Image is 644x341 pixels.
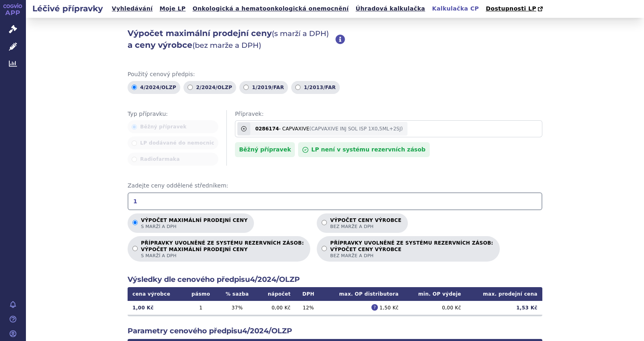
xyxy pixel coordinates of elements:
span: bez marže a DPH [330,253,493,259]
input: 1/2019/FAR [243,85,249,90]
span: (bez marže a DPH) [192,41,261,50]
h2: Léčivé přípravky [26,3,109,14]
th: % sazba [218,287,256,301]
label: 4/2024/OLZP [128,81,180,94]
strong: VÝPOČET CENY VÝROBCE [330,246,493,253]
input: 2/2024/OLZP [188,85,193,90]
td: 1,50 Kč [321,301,403,315]
span: Zadejte ceny oddělené středníkem: [128,182,542,190]
span: s marží a DPH [141,224,247,230]
label: 2/2024/OLZP [183,81,236,94]
td: 1,00 Kč [128,301,184,315]
td: 37 % [218,301,256,315]
span: (s marží a DPH) [272,29,329,38]
span: Dostupnosti LP [486,5,536,12]
h2: Výpočet maximální prodejní ceny a ceny výrobce [128,28,335,51]
a: Vyhledávání [109,3,155,14]
span: Použitý cenový předpis: [128,70,542,79]
th: pásmo [184,287,218,301]
input: 1/2013/FAR [295,85,301,90]
div: LP není v systému rezervních zásob [298,142,429,157]
td: 12 % [296,301,322,315]
span: s marží a DPH [141,253,304,259]
strong: VÝPOČET MAXIMÁLNÍ PRODEJNÍ CENY [141,246,304,253]
th: DPH [296,287,322,301]
input: PŘÍPRAVKY UVOLNĚNÉ ZE SYSTÉMU REZERVNÍCH ZÁSOB:VÝPOČET MAXIMÁLNÍ PRODEJNÍ CENYs marží a DPH [132,246,138,251]
label: 1/2013/FAR [291,81,340,94]
a: Dostupnosti LP [483,3,547,15]
div: Běžný přípravek [235,142,295,157]
a: Onkologická a hematoonkologická onemocnění [190,3,351,14]
span: bez marže a DPH [330,224,401,230]
th: min. OP výdeje [403,287,466,301]
a: Kalkulačka CP [430,3,482,14]
td: 1 [184,301,218,315]
th: max. OP distributora [321,287,403,301]
a: Moje LP [157,3,188,14]
span: ? [371,304,378,311]
span: Typ přípravku: [128,110,218,118]
p: Výpočet maximální prodejní ceny [141,217,247,230]
td: 1,53 Kč [466,301,542,315]
input: Výpočet ceny výrobcebez marže a DPH [322,220,327,225]
p: Výpočet ceny výrobce [330,217,401,230]
input: Výpočet maximální prodejní cenys marží a DPH [132,220,138,225]
h2: Parametry cenového předpisu 4/2024/OLZP [128,326,542,336]
h2: Výsledky dle cenového předpisu 4/2024/OLZP [128,275,542,285]
span: Přípravek: [235,110,542,118]
p: PŘÍPRAVKY UVOLNĚNÉ ZE SYSTÉMU REZERVNÍCH ZÁSOB: [141,240,304,259]
th: cena výrobce [128,287,184,301]
input: Zadejte ceny oddělené středníkem [128,192,542,210]
input: PŘÍPRAVKY UVOLNĚNÉ ZE SYSTÉMU REZERVNÍCH ZÁSOB:VÝPOČET CENY VÝROBCEbez marže a DPH [322,246,327,251]
td: 0,00 Kč [403,301,466,315]
td: 0,00 Kč [257,301,296,315]
input: 4/2024/OLZP [132,85,137,90]
a: Úhradová kalkulačka [353,3,428,14]
th: max. prodejní cena [466,287,542,301]
th: nápočet [257,287,296,301]
p: PŘÍPRAVKY UVOLNĚNÉ ZE SYSTÉMU REZERVNÍCH ZÁSOB: [330,240,493,259]
label: 1/2019/FAR [239,81,288,94]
